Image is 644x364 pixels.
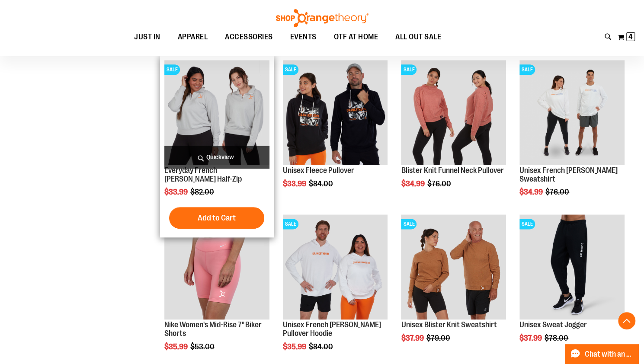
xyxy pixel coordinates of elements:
[401,60,506,166] a: Product image for Blister Knit Funnelneck PulloverSALE
[395,27,441,47] span: ALL OUT SALE
[164,214,269,319] img: Product image for Nike Mid-Rise 7in Biker Shorts
[401,320,497,329] a: Unisex Blister Knit Sweatshirt
[164,342,189,351] span: $35.99
[618,312,635,329] button: Back To Top
[164,60,269,165] img: Product image for Everyday French Terry 1/2 Zip
[519,334,543,342] span: $37.99
[283,342,308,351] span: $35.99
[334,27,378,47] span: OTF AT HOME
[401,64,417,75] span: SALE
[427,179,452,188] span: $76.00
[160,56,274,237] div: product
[401,214,506,319] img: Product image for Unisex Blister Knit Sweatshirt
[169,207,264,229] button: Add to Cart
[309,179,334,188] span: $84.00
[401,166,503,175] a: Blister Knit Funnel Neck Pullover
[283,60,388,165] img: Product image for Unisex Fleece Pullover
[401,214,506,321] a: Product image for Unisex Blister Knit SweatshirtSALE
[225,27,273,47] span: ACCESSORIES
[519,60,625,166] a: Unisex French Terry Crewneck Sweatshirt primary imageSALE
[519,219,535,229] span: SALE
[515,56,629,218] div: product
[545,334,570,342] span: $78.00
[164,146,269,169] a: Quickview
[545,188,570,196] span: $76.00
[519,214,625,319] img: Product image for Unisex Sweat Jogger
[178,27,208,47] span: APPAREL
[565,344,639,364] button: Chat with an Expert
[134,27,160,47] span: JUST IN
[283,214,388,321] a: Product image for Unisex French Terry Pullover HoodieSALE
[198,213,236,223] span: Add to Cart
[309,342,334,351] span: $84.00
[190,188,215,196] span: $82.00
[164,320,262,338] a: Nike Women's Mid-Rise 7" Biker Shorts
[275,9,370,27] img: Shop Orangetheory
[401,219,417,229] span: SALE
[426,334,451,342] span: $79.00
[283,219,298,229] span: SALE
[519,60,625,165] img: Unisex French Terry Crewneck Sweatshirt primary image
[397,56,510,210] div: product
[164,214,269,321] a: Product image for Nike Mid-Rise 7in Biker ShortsSALE
[283,179,308,188] span: $33.99
[401,334,425,342] span: $37.99
[283,320,381,338] a: Unisex French [PERSON_NAME] Pullover Hoodie
[164,64,180,75] span: SALE
[283,60,388,166] a: Product image for Unisex Fleece PulloverSALE
[628,32,633,41] span: 4
[279,56,392,210] div: product
[401,179,426,188] span: $34.99
[283,64,298,75] span: SALE
[585,350,634,358] span: Chat with an Expert
[164,166,242,183] a: Everyday French [PERSON_NAME] Half-Zip
[519,64,535,75] span: SALE
[283,166,354,175] a: Unisex Fleece Pullover
[519,214,625,321] a: Product image for Unisex Sweat JoggerSALE
[164,60,269,166] a: Product image for Everyday French Terry 1/2 ZipSALE
[519,166,618,183] a: Unisex French [PERSON_NAME] Sweatshirt
[401,60,506,165] img: Product image for Blister Knit Funnelneck Pullover
[283,214,388,319] img: Product image for Unisex French Terry Pullover Hoodie
[519,320,587,329] a: Unisex Sweat Jogger
[519,188,544,196] span: $34.99
[290,27,317,47] span: EVENTS
[164,188,189,196] span: $33.99
[190,342,216,351] span: $53.00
